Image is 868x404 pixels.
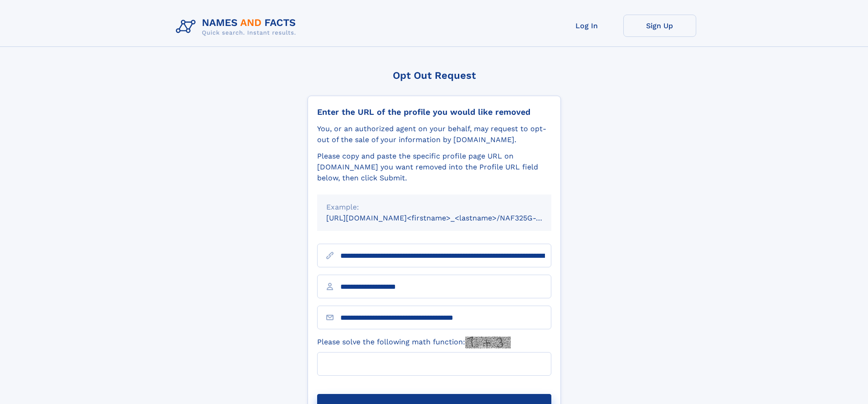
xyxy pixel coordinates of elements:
[623,15,696,37] a: Sign Up
[317,107,551,117] div: Enter the URL of the profile you would like removed
[326,214,569,222] small: [URL][DOMAIN_NAME]<firstname>_<lastname>/NAF325G-xxxxxxxx
[308,70,561,81] div: Opt Out Request
[317,337,511,348] label: Please solve the following math function:
[326,202,542,213] div: Example:
[550,15,623,37] a: Log In
[317,151,551,184] div: Please copy and paste the specific profile page URL on [DOMAIN_NAME] you want removed into the Pr...
[317,123,551,145] div: You, or an authorized agent on your behalf, may request to opt-out of the sale of your informatio...
[172,15,303,39] img: Logo Names and Facts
